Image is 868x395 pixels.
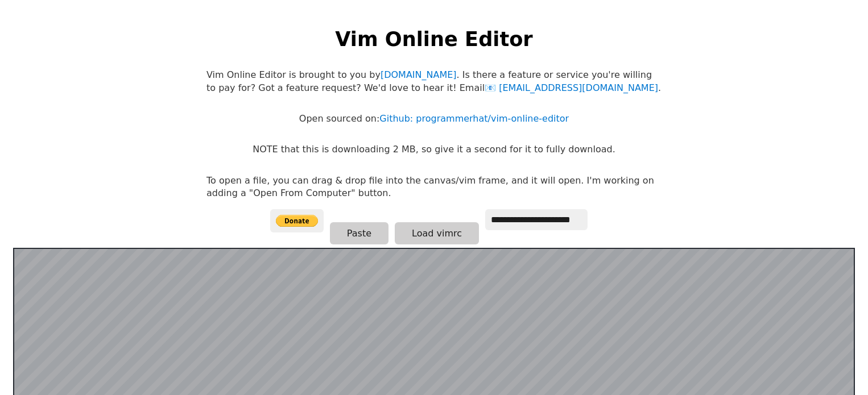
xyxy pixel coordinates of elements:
[395,222,479,244] button: Load vimrc
[206,69,662,94] p: Vim Online Editor is brought to you by . Is there a feature or service you're willing to pay for?...
[381,69,457,80] a: [DOMAIN_NAME]
[485,82,658,93] a: [EMAIL_ADDRESS][DOMAIN_NAME]
[253,143,615,156] p: NOTE that this is downloading 2 MB, so give it a second for it to fully download.
[206,174,662,200] p: To open a file, you can drag & drop file into the canvas/vim frame, and it will open. I'm working...
[335,25,532,53] h1: Vim Online Editor
[299,113,569,125] p: Open sourced on:
[379,113,569,124] a: Github: programmerhat/vim-online-editor
[330,222,388,244] button: Paste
